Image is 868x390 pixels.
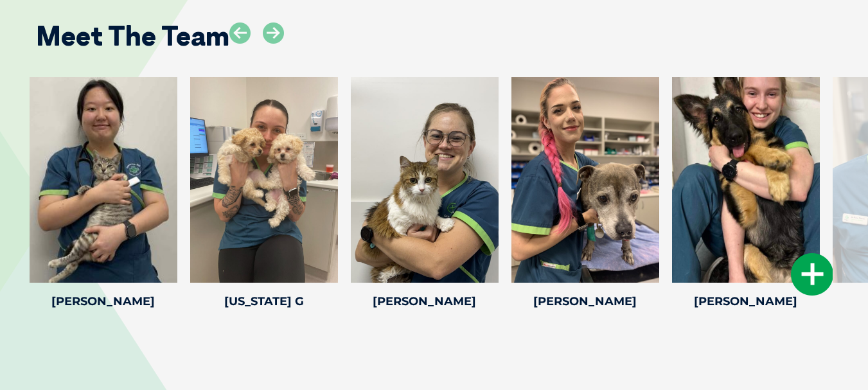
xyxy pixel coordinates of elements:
h2: Meet The Team [36,22,229,49]
h4: [PERSON_NAME] [30,296,177,307]
h4: [PERSON_NAME] [511,296,659,307]
h4: [PERSON_NAME] [672,296,820,307]
h4: [PERSON_NAME] [351,296,499,307]
h4: [US_STATE] G [190,296,338,307]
